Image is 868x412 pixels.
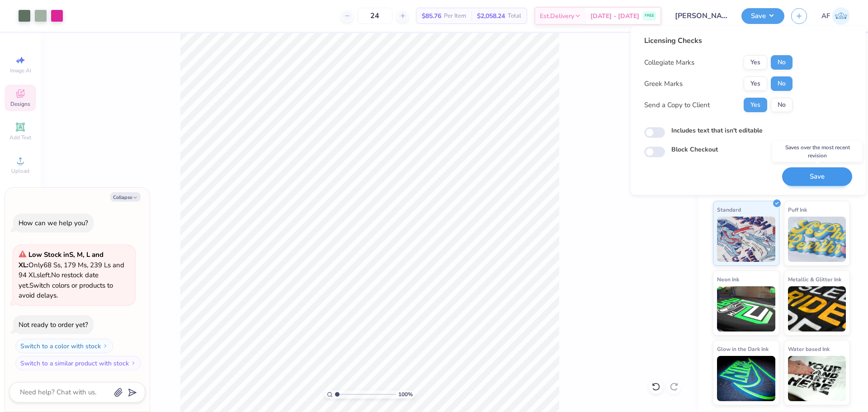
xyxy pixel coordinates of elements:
span: Image AI [10,67,31,74]
input: – – [357,8,392,24]
span: Designs [10,100,30,108]
div: How can we help you? [19,218,88,227]
span: $85.76 [422,11,441,21]
span: 100 % [398,390,413,398]
div: Not ready to order yet? [19,320,88,329]
img: Puff Ink [788,217,846,262]
span: Est. Delivery [540,11,574,21]
span: AF [821,11,830,21]
div: Saves over the most recent revision [772,141,863,162]
button: No [771,76,793,91]
label: Block Checkout [671,145,718,154]
span: Total [508,11,521,21]
span: Glow in the Dark Ink [717,344,769,354]
button: No [771,55,793,70]
button: Switch to a color with stock [15,339,113,353]
div: Send a Copy to Client [644,100,710,110]
button: Yes [744,76,767,91]
span: [DATE] - [DATE] [590,11,639,21]
img: Glow in the Dark Ink [717,356,775,401]
span: Add Text [9,134,31,141]
a: AF [821,7,850,25]
span: $2,058.24 [477,11,505,21]
span: Puff Ink [788,205,807,214]
img: Switch to a similar product with stock [131,360,136,366]
div: Licensing Checks [644,35,793,46]
button: Yes [744,55,767,70]
strong: Low Stock in S, M, L and XL : [19,250,104,270]
button: Save [741,8,784,24]
span: Standard [717,205,741,214]
button: Save [782,167,852,186]
input: Untitled Design [668,7,735,25]
span: Per Item [444,11,466,21]
img: Ana Francesca Bustamante [832,7,850,25]
label: Includes text that isn't editable [671,126,763,135]
span: No restock date yet. [19,270,99,290]
img: Standard [717,217,775,262]
img: Switch to a color with stock [103,343,108,349]
span: Metallic & Glitter Ink [788,275,841,284]
button: Switch to a similar product with stock [15,356,141,370]
span: FREE [645,13,654,19]
img: Metallic & Glitter Ink [788,286,846,331]
img: Water based Ink [788,356,846,401]
span: Water based Ink [788,344,830,354]
div: Greek Marks [644,79,683,89]
span: Only 68 Ss, 179 Ms, 239 Ls and 94 XLs left. Switch colors or products to avoid delays. [19,250,124,300]
button: Collapse [110,192,141,202]
span: Upload [11,167,29,175]
button: Yes [744,98,767,112]
span: Neon Ink [717,275,739,284]
button: No [771,98,793,112]
img: Neon Ink [717,286,775,331]
div: Collegiate Marks [644,57,694,68]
